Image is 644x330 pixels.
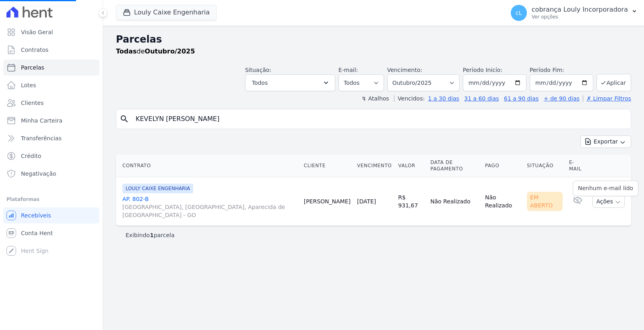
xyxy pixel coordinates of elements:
th: Pago [482,154,524,177]
label: Vencidos: [394,95,425,102]
i: search [120,114,129,124]
span: [GEOGRAPHIC_DATA], [GEOGRAPHIC_DATA], Aparecida de [GEOGRAPHIC_DATA] - GO [122,203,297,219]
a: Transferências [3,130,99,146]
input: Buscar por nome do lote ou do cliente [131,111,627,127]
b: 1 [150,232,154,238]
span: Contratos [21,46,48,54]
label: ↯ Atalhos [361,95,389,102]
label: Período Fim: [530,66,593,74]
span: Crédito [21,152,41,160]
p: Exibindo parcela [126,231,175,239]
th: Data de Pagamento [427,154,482,177]
p: Nenhum e-mail lido [578,184,633,193]
a: 31 a 60 dias [464,95,499,102]
span: Lotes [21,81,36,89]
th: Vencimento [354,154,395,177]
td: R$ 931,67 [395,177,427,226]
a: [DATE] [357,198,376,205]
strong: Outubro/2025 [145,47,195,55]
button: cL cobrança Louly Incorporadora Ver opções [504,2,644,24]
button: Todos [245,74,335,91]
a: 1 a 30 dias [428,95,459,102]
p: Ver opções [532,14,628,20]
th: Situação [524,154,566,177]
span: Visão Geral [21,28,53,36]
span: Transferências [21,134,62,142]
a: + de 90 dias [544,95,580,102]
button: Ações [592,195,625,208]
span: Todos [252,78,268,88]
th: Contrato [116,154,301,177]
button: Exportar [580,135,631,148]
p: cobrança Louly Incorporadora [532,6,628,14]
a: Recebíveis [3,207,99,223]
span: Recebíveis [21,211,51,219]
a: ✗ Limpar Filtros [583,95,631,102]
label: Vencimento: [387,67,422,73]
span: Parcelas [21,64,44,72]
a: Crédito [3,148,99,164]
a: Lotes [3,77,99,93]
th: Cliente [301,154,354,177]
a: AP. 802-B[GEOGRAPHIC_DATA], [GEOGRAPHIC_DATA], Aparecida de [GEOGRAPHIC_DATA] - GO [122,195,297,219]
label: E-mail: [339,67,358,73]
a: Negativação [3,166,99,182]
td: Não Realizado [482,177,524,226]
a: Parcelas [3,59,99,76]
td: [PERSON_NAME] [301,177,354,226]
a: Visão Geral [3,24,99,40]
h2: Parcelas [116,32,631,47]
a: Conta Hent [3,225,99,241]
label: Período Inicío: [463,67,502,73]
label: Situação: [245,67,271,73]
a: Contratos [3,42,99,58]
th: E-mail [566,154,590,177]
span: Clientes [21,99,43,107]
a: 61 a 90 dias [504,95,539,102]
a: Clientes [3,95,99,111]
td: Não Realizado [427,177,482,226]
a: Minha Carteira [3,113,99,129]
div: Plataformas [6,195,96,204]
button: Aplicar [597,74,631,91]
span: LOULY CAIXE ENGENHARIA [122,184,193,193]
strong: Todas [116,47,137,55]
span: Minha Carteira [21,117,62,125]
p: de [116,47,195,56]
div: Em Aberto [527,192,563,211]
span: Conta Hent [21,229,53,237]
span: Negativação [21,170,56,178]
button: Louly Caixe Engenharia [116,5,217,20]
th: Valor [395,154,427,177]
span: cL [516,10,522,16]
